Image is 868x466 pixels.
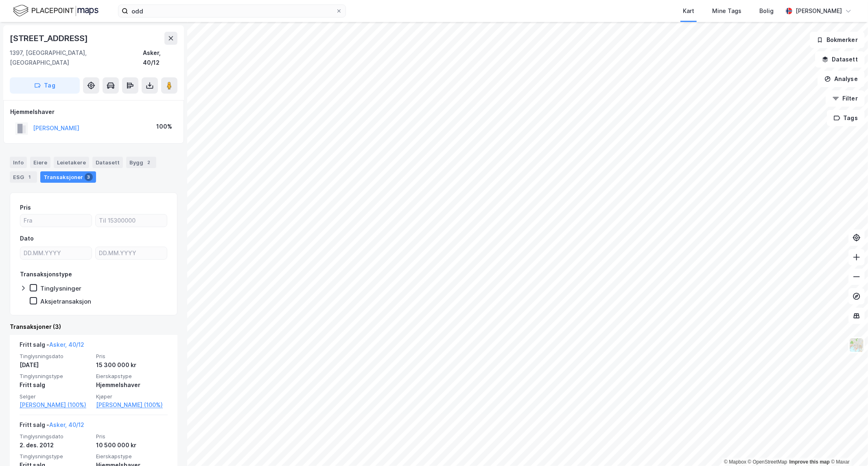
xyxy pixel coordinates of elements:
[849,337,864,353] img: Z
[826,90,865,107] button: Filter
[20,353,91,360] span: Tinglysningsdato
[20,393,91,400] span: Selger
[20,214,92,227] input: Fra
[96,453,168,460] span: Eierskapstype
[815,51,865,68] button: Datasett
[827,427,868,466] div: Kontrollprogram for chat
[96,380,168,390] div: Hjemmelshaver
[759,6,774,16] div: Bolig
[10,157,27,168] div: Info
[20,269,72,279] div: Transaksjonstype
[96,433,168,440] span: Pris
[96,353,168,360] span: Pris
[143,48,177,68] div: Asker, 40/12
[748,459,787,465] a: OpenStreetMap
[827,110,865,126] button: Tags
[49,421,84,428] a: Asker, 40/12
[20,340,84,353] div: Fritt salg -
[10,32,90,45] div: [STREET_ADDRESS]
[20,440,91,450] div: 2. des. 2012
[92,157,123,168] div: Datasett
[20,234,34,243] div: Dato
[40,298,91,305] div: Aksjetransaksjon
[96,400,168,410] a: [PERSON_NAME] (100%)
[96,393,168,400] span: Kjøper
[145,158,153,166] div: 2
[683,6,694,16] div: Kart
[128,5,336,17] input: Søk på adresse, matrikkel, gårdeiere, leietakere eller personer
[54,157,89,168] div: Leietakere
[20,453,91,460] span: Tinglysningstype
[20,433,91,440] span: Tinglysningsdato
[724,459,746,465] a: Mapbox
[40,284,81,292] div: Tinglysninger
[20,400,91,410] a: [PERSON_NAME] (100%)
[712,6,741,16] div: Mine Tags
[10,322,177,332] div: Transaksjoner (3)
[818,71,865,87] button: Analyse
[789,459,830,465] a: Improve this map
[96,440,168,450] div: 10 500 000 kr
[96,214,167,227] input: Til 15300000
[30,157,50,168] div: Eiere
[96,373,168,380] span: Eierskapstype
[20,380,91,390] div: Fritt salg
[10,107,177,117] div: Hjemmelshaver
[810,32,865,48] button: Bokmerker
[20,247,92,259] input: DD.MM.YYYY
[40,171,96,183] div: Transaksjoner
[96,360,168,370] div: 15 300 000 kr
[126,157,156,168] div: Bygg
[796,6,842,16] div: [PERSON_NAME]
[85,173,93,181] div: 3
[26,173,34,181] div: 1
[20,420,84,433] div: Fritt salg -
[49,341,84,348] a: Asker, 40/12
[10,171,37,183] div: ESG
[96,247,167,259] input: DD.MM.YYYY
[13,4,98,18] img: logo.f888ab2527a4732fd821a326f86c7f29.svg
[20,203,31,212] div: Pris
[20,373,91,380] span: Tinglysningstype
[156,122,172,131] div: 100%
[20,360,91,370] div: [DATE]
[10,77,80,94] button: Tag
[827,427,868,466] iframe: Chat Widget
[10,48,143,68] div: 1397, [GEOGRAPHIC_DATA], [GEOGRAPHIC_DATA]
